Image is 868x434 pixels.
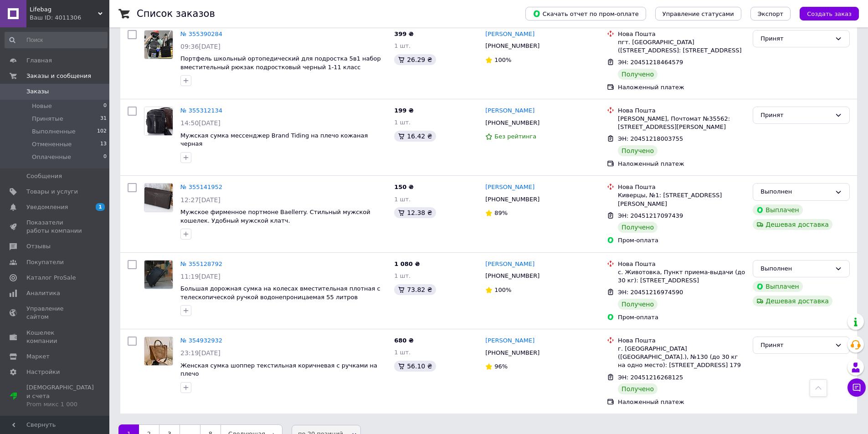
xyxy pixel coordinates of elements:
[618,374,683,381] span: ЭН: 20451216268125
[663,10,734,17] span: Управление статусами
[100,115,107,123] span: 31
[494,209,508,216] span: 89%
[618,191,745,208] div: Киверцы, №1: [STREET_ADDRESS][PERSON_NAME]
[483,194,541,205] div: [PHONE_NUMBER]
[26,203,68,211] span: Уведомления
[180,55,381,71] a: Портфель школьный ортопедический для подростка 5в1 набор вместительный рюкзак подростковый черный...
[618,183,745,191] div: Нова Пошта
[144,107,173,136] a: Фото товару
[791,10,859,17] a: Создать заказ
[26,172,62,180] span: Сообщения
[144,337,173,365] img: Фото товару
[485,337,534,345] a: [PERSON_NAME]
[144,184,173,212] img: Фото товару
[485,107,534,115] a: [PERSON_NAME]
[180,196,221,204] span: 12:27[DATE]
[483,347,541,359] div: [PHONE_NUMBER]
[618,38,745,55] div: пгт. [GEOGRAPHIC_DATA] ([STREET_ADDRESS]: [STREET_ADDRESS]
[618,289,683,296] span: ЭН: 20451216974590
[180,349,221,357] span: 23:19[DATE]
[618,160,745,168] div: Наложенный платеж
[485,183,534,192] a: [PERSON_NAME]
[394,260,420,267] span: 1 080 ₴
[26,305,84,321] span: Управление сайтом
[494,286,511,293] span: 100%
[618,383,657,394] div: Получено
[180,285,380,301] a: Большая дорожная сумка на колесах вместительная плотная с телескопической ручкой водонепроницаема...
[618,135,683,142] span: ЭН: 20451218003755
[394,196,411,203] span: 1 шт.
[618,107,745,115] div: Нова Пошта
[26,56,52,65] span: Главная
[760,264,831,274] div: Выполнен
[753,296,832,306] div: Дешевая доставка
[618,222,657,233] div: Получено
[618,299,657,310] div: Получено
[618,212,683,219] span: ЭН: 20451217097439
[103,153,107,161] span: 0
[97,128,107,136] span: 102
[847,378,866,397] button: Чат с покупателем
[26,87,49,96] span: Заказы
[758,10,783,17] span: Экспорт
[483,270,541,282] div: [PHONE_NUMBER]
[180,184,222,190] a: № 355141952
[144,30,173,59] a: Фото товару
[180,260,222,267] a: № 355128792
[26,368,60,376] span: Настройки
[394,272,411,279] span: 1 шт.
[394,119,411,126] span: 1 шт.
[618,268,745,285] div: с. Животовка, Пункт приема-выдачи (до 30 кг): [STREET_ADDRESS]
[32,102,52,110] span: Новые
[26,72,91,80] span: Заказы и сообщения
[394,184,414,190] span: 150 ₴
[26,329,84,345] span: Кошелек компании
[394,337,414,344] span: 680 ₴
[144,31,173,59] img: Фото товару
[618,83,745,92] div: Наложенный платеж
[618,69,657,80] div: Получено
[618,59,683,66] span: ЭН: 20451218464579
[483,40,541,52] div: [PHONE_NUMBER]
[483,117,541,129] div: [PHONE_NUMBER]
[30,14,109,22] div: Ваш ID: 4011306
[137,8,215,19] h1: Список заказов
[618,236,745,245] div: Пром-оплата
[533,10,639,18] span: Скачать отчет по пром-оплате
[32,140,72,148] span: Отмененные
[394,207,436,218] div: 12.38 ₴
[180,362,377,378] a: Женская сумка шоппер текстильная коричневая с ручками на плечо
[26,383,94,408] span: [DEMOGRAPHIC_DATA] и счета
[760,111,831,120] div: Принят
[618,30,745,38] div: Нова Пошта
[26,188,78,196] span: Товары и услуги
[807,10,852,17] span: Создать заказ
[394,361,436,372] div: 56.10 ₴
[618,337,745,345] div: Нова Пошта
[180,132,368,148] a: Мужская сумка мессенджер Brand Tiding на плечо кожаная черная
[525,7,646,20] button: Скачать отчет по пром-оплате
[32,115,63,123] span: Принятые
[394,54,436,65] div: 26.29 ₴
[180,31,222,37] a: № 355390284
[180,107,222,114] a: № 355312134
[618,260,745,268] div: Нова Пошта
[618,313,745,322] div: Пром-оплата
[144,107,173,135] img: Фото товару
[5,32,108,48] input: Поиск
[144,260,173,289] img: Фото товару
[180,209,370,224] a: Мужское фирменное портмоне Baellerry. Стильный мужской кошелек. Удобный мужской клатч.
[760,34,831,44] div: Принят
[753,219,832,230] div: Дешевая доставка
[96,203,105,211] span: 1
[655,7,741,20] button: Управление статусами
[394,349,411,356] span: 1 шт.
[485,30,534,39] a: [PERSON_NAME]
[144,260,173,289] a: Фото товару
[144,183,173,212] a: Фото товару
[394,131,436,142] div: 16.42 ₴
[26,242,51,250] span: Отзывы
